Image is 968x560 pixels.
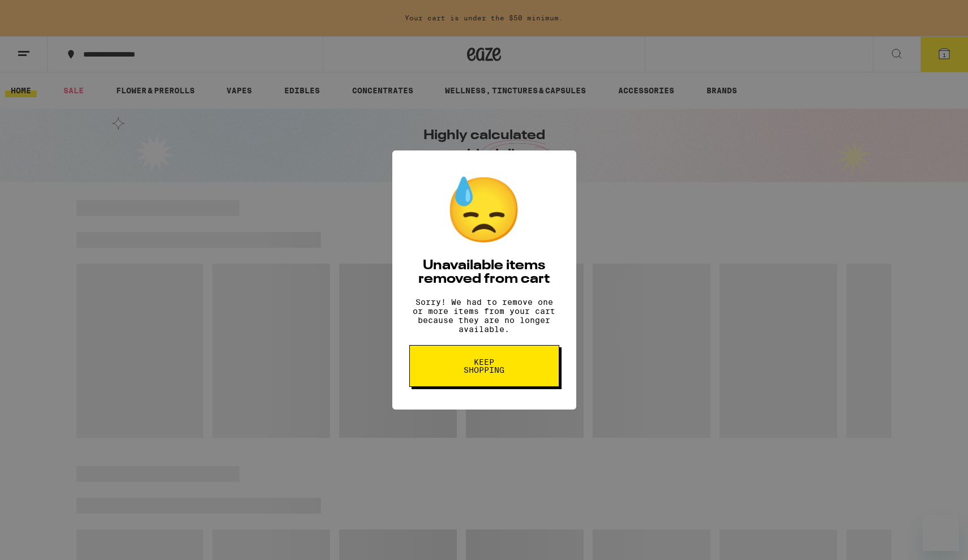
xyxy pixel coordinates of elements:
[455,358,513,374] span: Keep Shopping
[409,259,559,286] h2: Unavailable items removed from cart
[444,173,524,248] div: 😓
[409,298,559,334] p: Sorry! We had to remove one or more items from your cart because they are no longer available.
[923,515,959,551] iframe: Button to launch messaging window
[409,345,559,387] button: Keep Shopping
